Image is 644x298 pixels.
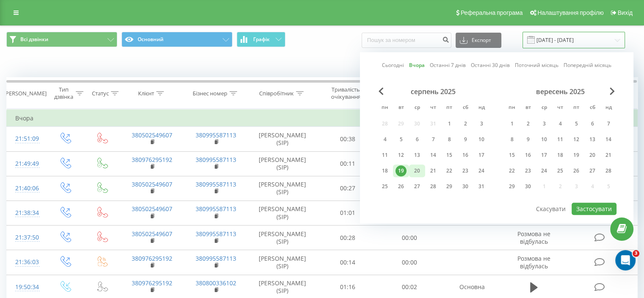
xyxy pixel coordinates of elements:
[536,133,552,146] div: ср 10 вер 2025 р.
[132,205,172,213] a: 380502549607
[15,131,38,147] div: 21:51:09
[409,133,425,146] div: ср 6 серп 2025 р.
[248,151,317,176] td: [PERSON_NAME] (SIP)
[53,86,73,100] div: Тип дзвінка
[441,164,457,177] div: пт 22 серп 2025 р.
[587,118,598,129] div: 6
[317,127,379,151] td: 00:38
[600,117,616,130] div: нд 7 вер 2025 р.
[196,279,236,287] a: 380800336102
[393,180,409,193] div: вт 26 серп 2025 р.
[633,250,639,257] span: 3
[379,87,384,95] span: Previous Month
[476,165,487,176] div: 24
[520,117,536,130] div: вт 2 вер 2025 р.
[584,133,600,146] div: сб 13 вер 2025 р.
[520,149,536,162] div: вт 16 вер 2025 р.
[552,117,568,130] div: чт 4 вер 2025 р.
[92,90,109,97] div: Статус
[196,156,236,164] a: 380995587113
[517,254,550,270] span: Розмова не відбулась
[430,61,466,70] a: Останні 7 днів
[568,133,584,146] div: пт 12 вер 2025 р.
[504,164,520,177] div: пн 22 вер 2025 р.
[584,164,600,177] div: сб 27 вер 2025 р.
[196,254,236,262] a: 380995587113
[536,149,552,162] div: ср 17 вер 2025 р.
[457,180,473,193] div: сб 30 серп 2025 р.
[506,165,517,176] div: 22
[132,156,172,164] a: 380976295192
[377,164,393,177] div: пн 18 серп 2025 р.
[427,102,439,114] abbr: четвер
[568,164,584,177] div: пт 26 вер 2025 р.
[248,226,317,250] td: [PERSON_NAME] (SIP)
[539,150,550,161] div: 17
[409,61,425,70] a: Вчора
[506,181,517,192] div: 29
[193,90,227,97] div: Бізнес номер
[379,226,440,250] td: 00:00
[138,90,154,97] div: Клієнт
[460,118,471,129] div: 2
[555,165,566,176] div: 25
[253,36,270,42] span: Графік
[377,149,393,162] div: пн 11 серп 2025 р.
[428,150,439,161] div: 14
[425,180,441,193] div: чт 28 серп 2025 р.
[196,230,236,238] a: 380995587113
[536,117,552,130] div: ср 3 вер 2025 р.
[515,61,558,70] a: Поточний місяць
[476,181,487,192] div: 31
[379,150,390,161] div: 11
[132,254,172,262] a: 380976295192
[425,133,441,146] div: чт 7 серп 2025 р.
[476,134,487,145] div: 10
[571,134,582,145] div: 12
[457,133,473,146] div: сб 9 серп 2025 р.
[196,205,236,213] a: 380995587113
[610,87,615,95] span: Next Month
[377,87,489,96] div: серпень 2025
[393,164,409,177] div: вт 19 серп 2025 р.
[460,150,471,161] div: 16
[603,150,614,161] div: 21
[555,150,566,161] div: 18
[600,133,616,146] div: нд 14 вер 2025 р.
[571,150,582,161] div: 19
[504,117,520,130] div: пн 1 вер 2025 р.
[506,150,517,161] div: 15
[600,164,616,177] div: нд 28 вер 2025 р.
[317,226,379,250] td: 00:28
[538,102,550,114] abbr: середа
[428,134,439,145] div: 7
[425,149,441,162] div: чт 14 серп 2025 р.
[441,117,457,130] div: пт 1 серп 2025 р.
[382,61,404,70] a: Сьогодні
[504,133,520,146] div: пн 8 вер 2025 р.
[552,133,568,146] div: чт 11 вер 2025 р.
[411,102,423,114] abbr: середа
[428,165,439,176] div: 21
[504,87,616,96] div: вересень 2025
[122,32,232,47] button: Основний
[379,181,390,192] div: 25
[600,149,616,162] div: нд 21 вер 2025 р.
[248,176,317,201] td: [PERSON_NAME] (SIP)
[377,180,393,193] div: пн 25 серп 2025 р.
[506,102,518,114] abbr: понеділок
[248,250,317,275] td: [PERSON_NAME] (SIP)
[409,180,425,193] div: ср 27 серп 2025 р.
[412,181,423,192] div: 27
[379,134,390,145] div: 4
[584,149,600,162] div: сб 20 вер 2025 р.
[132,279,172,287] a: 380976295192
[603,118,614,129] div: 7
[409,149,425,162] div: ср 13 серп 2025 р.
[517,230,550,245] span: Розмова не відбулась
[379,250,440,275] td: 00:00
[393,149,409,162] div: вт 12 серп 2025 р.
[441,133,457,146] div: пт 8 серп 2025 р.
[132,180,172,188] a: 380502549607
[317,151,379,176] td: 00:11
